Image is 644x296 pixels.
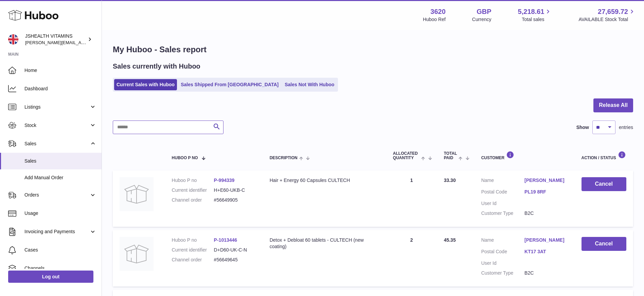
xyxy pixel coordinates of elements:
span: Usage [24,210,96,217]
span: Sales [24,141,89,147]
span: 27,659.72 [598,7,628,16]
h2: Sales currently with Huboo [113,62,200,71]
span: Add Manual Order [24,174,96,181]
h1: My Huboo - Sales report [113,44,633,55]
span: Channels [24,265,96,272]
span: Home [24,67,96,74]
dt: Channel order [172,257,214,263]
a: Log out [8,271,93,283]
dt: Huboo P no [172,177,214,184]
dd: H+E60-UKB-C [214,187,256,193]
dd: #56649905 [214,197,256,203]
span: Cases [24,247,96,253]
span: Invoicing and Payments [24,228,89,235]
td: 2 [386,230,437,286]
span: entries [619,124,633,131]
dd: B2C [524,210,568,217]
dt: Name [481,177,524,185]
button: Cancel [582,177,626,191]
span: [PERSON_NAME][EMAIL_ADDRESS][DOMAIN_NAME] [25,40,136,45]
dt: Postal Code [481,248,524,257]
dd: #56649645 [214,257,256,263]
div: Customer [481,151,568,160]
img: francesca@jshealthvitamins.com [8,34,18,44]
a: KT17 3AT [524,248,568,255]
a: [PERSON_NAME] [524,177,568,184]
a: 5,218.61 Total sales [518,7,552,23]
a: P-994339 [214,178,235,183]
a: 27,659.72 AVAILABLE Stock Total [578,7,636,23]
span: Total sales [522,16,552,23]
a: Sales Not With Huboo [282,79,337,90]
div: Action / Status [582,151,626,160]
dd: B2C [524,270,568,276]
dt: Name [481,237,524,245]
span: ALLOCATED Quantity [393,151,419,160]
div: Currency [472,16,491,23]
span: 45.35 [444,237,456,243]
span: Huboo P no [172,156,198,160]
dt: User Id [481,200,524,207]
div: JSHEALTH VITAMINS [25,33,86,46]
img: no-photo.jpg [120,177,154,211]
dt: Postal Code [481,189,524,197]
dt: Customer Type [481,270,524,276]
dt: Current identifier [172,187,214,193]
strong: GBP [477,7,491,16]
dt: User Id [481,260,524,266]
dt: Channel order [172,197,214,203]
span: 5,218.61 [518,7,544,16]
div: Huboo Ref [423,16,446,23]
a: P-1013446 [214,237,237,243]
div: Hair + Energy 60 Capsules CULTECH [270,177,379,184]
span: Sales [24,158,96,164]
a: PL19 8RF [524,189,568,195]
div: Detox + Debloat 60 tablets - CULTECH (new coating) [270,237,379,250]
span: Dashboard [24,86,96,92]
span: 33.30 [444,178,456,183]
span: Total paid [444,151,457,160]
a: Sales Shipped From [GEOGRAPHIC_DATA] [178,79,281,90]
dt: Customer Type [481,210,524,217]
img: no-photo.jpg [120,237,154,271]
a: [PERSON_NAME] [524,237,568,243]
dt: Huboo P no [172,237,214,243]
dt: Current identifier [172,247,214,253]
dd: D+D60-UK-C-N [214,247,256,253]
td: 1 [386,170,437,227]
label: Show [576,124,589,131]
a: Current Sales with Huboo [114,79,177,90]
strong: 3620 [430,7,446,16]
span: Stock [24,122,89,129]
span: AVAILABLE Stock Total [578,16,636,23]
span: Orders [24,192,89,198]
span: Description [270,156,298,160]
span: Listings [24,104,89,110]
button: Release All [593,98,633,112]
button: Cancel [582,237,626,251]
